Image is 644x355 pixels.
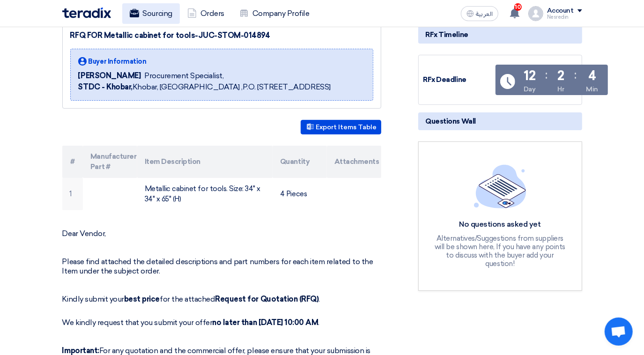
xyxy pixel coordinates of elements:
[524,84,536,94] div: Day
[78,82,133,91] b: STDC - Khobar,
[215,295,318,303] strong: Request for Quotation (RFQ)
[232,3,317,24] a: Company Profile
[546,67,548,83] div: :
[547,15,582,20] div: Nesredin
[426,116,476,126] span: Questions Wall
[62,7,111,18] img: Teradix logo
[574,67,577,83] div: :
[547,7,574,15] div: Account
[432,234,569,268] div: Alternatives/Suggestions from suppliers will be shown here, If you have any points to discuss wit...
[301,120,381,134] button: Export Items Table
[62,346,99,355] strong: Important:
[137,178,273,210] td: Metallic cabinet for tools. Size: 34" x 34" x 65" (H)
[327,146,381,178] th: Attachments
[122,3,180,24] a: Sourcing
[586,84,598,94] div: Min
[588,69,596,82] div: 4
[212,318,318,327] strong: no later than [DATE] 10:00 AM
[557,84,564,94] div: Hr
[62,257,381,276] p: Please find attached the detailed descriptions and part numbers for each item related to the Item...
[62,146,83,178] th: #
[70,30,373,41] div: RFQ FOR Metallic cabinet for tools-JUC-STOM-014894
[273,178,327,210] td: 4 Pieces
[528,6,543,21] img: profile_test.png
[62,309,381,327] p: We kindly request that you submit your offer .
[524,69,535,82] div: 12
[474,164,526,208] img: empty_state_list.svg
[180,3,232,24] a: Orders
[62,295,381,304] p: Kindly submit your for the attached .
[144,70,223,81] span: Procurement Specialist,
[137,146,273,178] th: Item Description
[557,69,564,82] div: 2
[124,295,160,303] strong: best price
[62,229,381,238] p: Dear Vendor,
[83,146,137,178] th: Manufacturer Part #
[605,318,633,346] div: Open chat
[89,57,147,67] span: Buyer Information
[461,6,498,21] button: العربية
[423,74,494,85] div: RFx Deadline
[418,26,582,44] div: RFx Timeline
[476,11,493,17] span: العربية
[78,70,141,81] span: [PERSON_NAME]
[273,146,327,178] th: Quantity
[514,3,522,11] span: 10
[78,81,331,93] span: Khobar, [GEOGRAPHIC_DATA] ,P.O. [STREET_ADDRESS]
[62,178,83,210] td: 1
[432,220,569,229] div: No questions asked yet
